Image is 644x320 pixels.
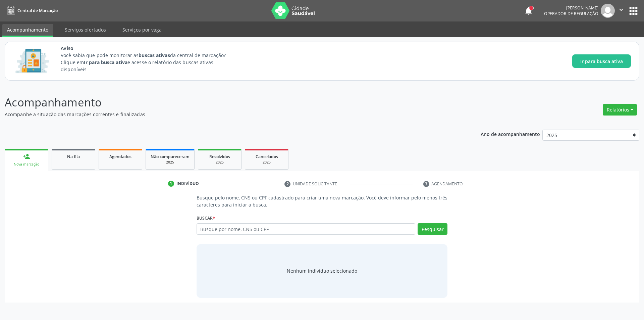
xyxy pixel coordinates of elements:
[544,11,598,16] span: Operador de regulação
[256,154,278,159] span: Cancelados
[203,160,236,165] div: 2025
[61,52,238,73] p: Você sabia que pode monitorar as da central de marcação? Clique em e acesse o relatório das busca...
[5,5,58,16] a: Central de Marcação
[628,5,639,17] button: apps
[67,154,80,159] span: Na fila
[580,58,623,65] span: Ir para busca ativa
[139,52,170,58] strong: buscas ativas
[13,46,51,76] img: Imagem de CalloutCard
[603,104,637,116] button: Relatórios
[197,194,448,208] p: Busque pelo nome, CNS ou CPF cadastrado para criar uma nova marcação. Você deve informar pelo men...
[17,8,58,13] span: Central de Marcação
[197,223,416,235] input: Busque por nome, CNS ou CPF
[287,267,357,274] div: Nenhum indivíduo selecionado
[168,181,174,187] div: 1
[481,130,540,138] p: Ano de acompanhamento
[60,24,111,36] a: Serviços ofertados
[84,59,127,65] strong: Ir para busca ativa
[2,24,53,37] a: Acompanhamento
[615,4,628,18] button: 
[9,162,44,167] div: Nova marcação
[151,154,190,159] span: Não compareceram
[209,154,230,159] span: Resolvidos
[601,4,615,18] img: img
[109,154,131,159] span: Agendados
[524,6,533,15] button: notifications
[118,24,166,36] a: Serviços por vaga
[572,54,631,68] button: Ir para busca ativa
[5,94,449,111] p: Acompanhamento
[418,223,447,235] button: Pesquisar
[176,181,199,187] div: Indivíduo
[23,153,30,160] div: person_add
[5,111,449,118] p: Acompanhe a situação das marcações correntes e finalizadas
[61,45,238,52] span: Aviso
[197,213,215,223] label: Buscar
[250,160,283,165] div: 2025
[544,5,598,11] div: [PERSON_NAME]
[151,160,190,165] div: 2025
[618,6,625,13] i: 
